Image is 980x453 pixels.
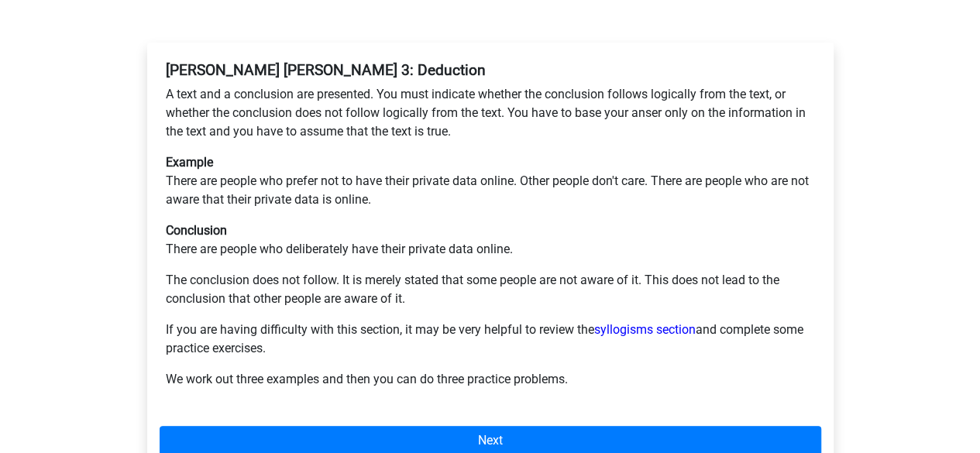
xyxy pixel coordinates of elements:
a: syllogisms section [594,322,696,337]
b: Conclusion [166,223,227,238]
p: There are people who prefer not to have their private data online. Other people don't care. There... [166,153,815,209]
p: A text and a conclusion are presented. You must indicate whether the conclusion follows logically... [166,85,815,141]
b: [PERSON_NAME] [PERSON_NAME] 3: Deduction [166,61,486,79]
p: We work out three examples and then you can do three practice problems. [166,370,815,389]
p: There are people who deliberately have their private data online. [166,221,815,259]
b: Example [166,155,213,170]
p: If you are having difficulty with this section, it may be very helpful to review the and complete... [166,321,815,358]
p: The conclusion does not follow. It is merely stated that some people are not aware of it. This do... [166,271,815,308]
